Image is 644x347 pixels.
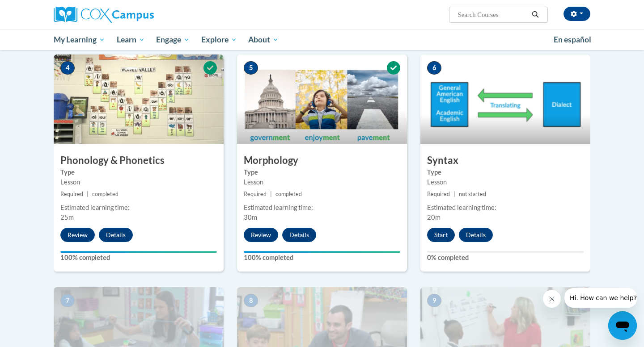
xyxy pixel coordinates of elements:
[427,191,450,197] span: Required
[60,228,95,242] button: Review
[244,167,400,177] label: Type
[54,154,224,167] h3: Phonology & Phonetics
[244,191,267,197] span: Required
[244,228,278,242] button: Review
[564,288,637,308] iframe: Message from company
[54,7,154,23] img: Cox Campus
[40,29,604,50] div: Main menu
[282,228,316,242] button: Details
[237,54,407,144] img: Course Image
[156,34,190,45] span: Engage
[427,294,441,307] span: 9
[195,29,243,50] a: Explore
[60,167,217,177] label: Type
[92,191,119,197] span: completed
[420,154,590,167] h3: Syntax
[554,35,591,44] span: En español
[543,290,561,308] iframe: Close message
[453,191,455,197] span: |
[248,34,279,45] span: About
[427,203,584,213] div: Estimated learning time:
[244,203,400,213] div: Estimated learning time:
[60,253,217,263] label: 100% completed
[111,29,151,50] a: Learn
[457,9,529,20] input: Search Courses
[244,251,400,253] div: Your progress
[244,61,258,75] span: 5
[459,228,493,242] button: Details
[201,34,237,45] span: Explore
[60,177,217,187] div: Lesson
[420,54,590,144] img: Course Image
[244,213,257,221] span: 30m
[275,191,302,197] span: completed
[548,30,597,49] a: En español
[427,228,455,242] button: Start
[244,294,258,307] span: 8
[48,29,111,50] a: My Learning
[60,294,75,307] span: 7
[427,167,584,177] label: Type
[54,54,224,144] img: Course Image
[427,177,584,187] div: Lesson
[150,29,195,50] a: Engage
[60,251,217,253] div: Your progress
[427,61,441,75] span: 6
[60,61,75,75] span: 4
[60,213,74,221] span: 25m
[244,253,400,263] label: 100% completed
[427,213,441,221] span: 20m
[459,191,486,197] span: not started
[54,7,224,23] a: Cox Campus
[54,34,105,45] span: My Learning
[60,203,217,213] div: Estimated learning time:
[563,7,590,21] button: Account Settings
[243,29,285,50] a: About
[117,34,145,45] span: Learn
[237,154,407,167] h3: Morphology
[608,311,637,340] iframe: Button to launch messaging window
[60,191,83,197] span: Required
[87,191,89,197] span: |
[529,9,542,20] button: Search
[244,177,400,187] div: Lesson
[427,253,584,263] label: 0% completed
[270,191,272,197] span: |
[99,228,133,242] button: Details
